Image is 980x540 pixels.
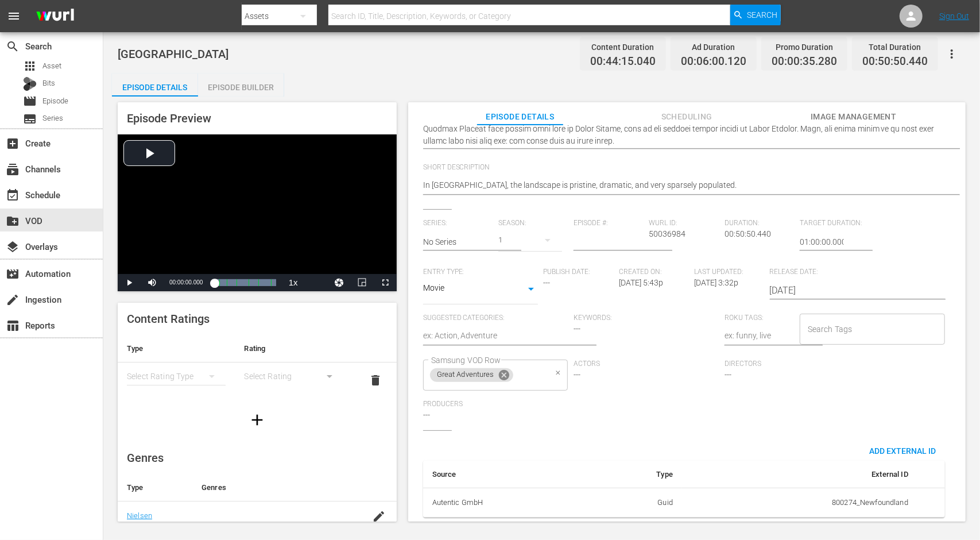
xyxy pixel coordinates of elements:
[725,360,870,369] span: Directors
[747,5,777,25] span: Search
[127,111,211,125] span: Episode Preview
[7,9,21,23] span: menu
[772,55,837,68] span: 00:00:35.280
[811,110,897,124] span: Image Management
[118,134,397,291] div: Video Player
[6,293,20,307] span: Ingestion
[595,461,682,488] th: Type
[860,446,945,456] span: Add External Id
[118,335,235,362] th: Type
[6,240,20,254] span: Overlays
[423,461,945,518] table: simple table
[214,279,276,286] div: Progress Bar
[682,461,917,488] th: External ID
[423,163,945,172] span: Short Description
[862,55,928,68] span: 00:50:50.440
[730,5,781,25] button: Search
[6,163,20,176] span: Channels
[374,274,397,291] button: Fullscreen
[112,74,198,97] button: Episode Details
[682,488,917,518] td: 800274_Newfoundland
[770,268,917,277] span: Release Date:
[725,219,794,228] span: Duration:
[127,511,152,520] a: Nielsen
[423,219,493,228] span: Series:
[42,95,68,107] span: Episode
[430,370,501,380] span: Great Adventures
[649,229,686,238] span: 50036984
[169,279,203,286] span: 00:00:00.000
[23,77,37,91] div: Bits
[430,368,513,382] div: Great Adventures
[477,110,563,124] span: Episode Details
[351,274,374,291] button: Picture-in-Picture
[649,219,719,228] span: Wurl ID:
[118,47,228,61] span: [GEOGRAPHIC_DATA]
[6,319,20,333] span: Reports
[939,11,969,21] a: Sign Out
[862,39,928,55] div: Total Duration
[423,410,430,419] span: ---
[423,400,568,409] span: Producers
[619,278,663,287] span: [DATE] 5:43p
[328,274,351,291] button: Jump To Time
[23,94,37,108] span: Episode
[574,324,580,333] span: ---
[127,451,164,465] span: Genres
[141,274,164,291] button: Mute
[590,39,656,55] div: Content Duration
[498,224,562,256] div: 1
[362,367,389,394] button: delete
[23,112,37,126] span: Series
[423,179,945,193] textarea: In [GEOGRAPHIC_DATA], the landscape is pristine, dramatic, and very sparsely populated.
[423,281,538,299] div: Movie
[725,314,794,323] span: Roku Tags:
[595,488,682,518] td: Guid
[725,229,771,238] span: 00:50:50.440
[118,474,192,502] th: Type
[423,488,596,518] th: Autentic GmbH
[423,268,538,277] span: Entry Type:
[681,39,746,55] div: Ad Duration
[6,188,20,202] span: Schedule
[423,314,568,323] span: Suggested Categories:
[23,59,37,73] span: Asset
[772,39,837,55] div: Promo Duration
[860,440,945,461] button: Add External Id
[42,60,61,72] span: Asset
[6,40,20,53] span: Search
[6,267,20,281] span: Automation
[574,314,719,323] span: Keywords:
[42,113,63,124] span: Series
[6,137,20,151] span: Create
[694,278,738,287] span: [DATE] 3:32p
[112,74,198,101] div: Episode Details
[198,74,284,101] div: Episode Builder
[235,335,352,362] th: Rating
[574,370,580,379] span: ---
[118,274,141,291] button: Play
[619,268,688,277] span: Created On:
[544,278,551,287] span: ---
[118,335,397,398] table: simple table
[28,3,83,30] img: ans4CAIJ8jUAAAAAAAAAAAAAAAAAAAAAAAAgQb4GAAAAAAAAAAAAAAAAAAAAAAAAJMjXAAAAAAAAAAAAAAAAAAAAAAAAgAT5G...
[544,268,613,277] span: Publish Date:
[694,268,764,277] span: Last Updated:
[681,55,746,68] span: 00:06:00.120
[574,360,719,369] span: Actors
[644,110,730,124] span: Scheduling
[800,219,869,228] span: Target Duration:
[6,214,20,228] span: VOD
[198,74,284,97] button: Episode Builder
[498,219,568,228] span: Season:
[590,55,656,68] span: 00:44:15.040
[192,474,361,502] th: Genres
[552,367,564,379] button: Clear
[282,274,305,291] button: Playback Rate
[369,373,382,387] span: delete
[42,78,55,89] span: Bits
[423,461,596,488] th: Source
[574,219,643,228] span: Episode #:
[725,370,731,379] span: ---
[127,312,210,326] span: Content Ratings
